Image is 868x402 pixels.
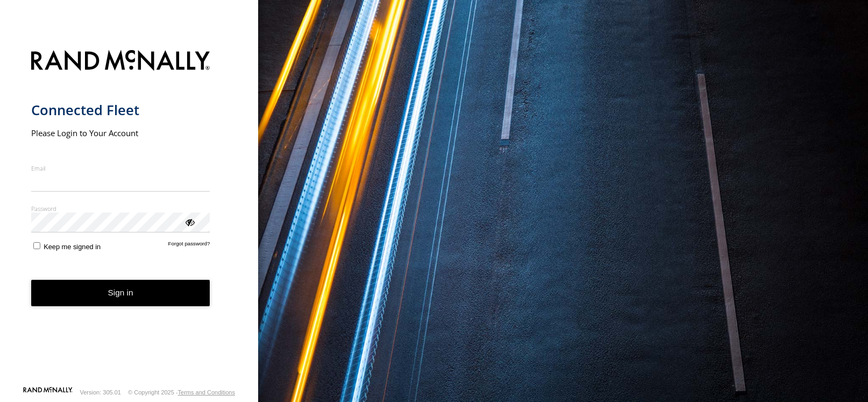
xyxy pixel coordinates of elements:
button: Sign in [31,280,210,306]
div: © Copyright 2025 - [128,389,235,396]
a: Terms and Conditions [178,389,235,396]
label: Password [31,204,210,213]
a: Visit our Website [23,387,73,398]
h2: Please Login to Your Account [31,128,210,138]
label: Email [31,164,210,172]
h1: Connected Fleet [31,101,210,119]
a: Forgot password? [168,241,210,251]
img: Rand McNally [31,48,210,75]
input: Keep me signed in [33,242,40,249]
span: Keep me signed in [44,243,101,251]
form: main [31,44,227,386]
div: Version: 305.01 [80,389,121,396]
div: ViewPassword [184,216,195,227]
